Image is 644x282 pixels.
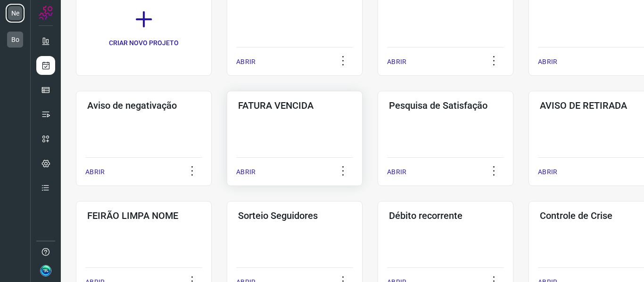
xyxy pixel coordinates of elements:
h3: Débito recorrente [389,210,502,221]
img: Logo [39,6,53,20]
h3: FATURA VENCIDA [238,100,351,111]
p: ABRIR [236,167,256,177]
p: ABRIR [236,57,256,67]
p: ABRIR [387,57,406,67]
li: Ne [6,4,25,23]
p: ABRIR [538,57,557,67]
p: CRIAR NOVO PROJETO [109,38,179,48]
h3: Sorteio Seguidores [238,210,351,221]
h3: FEIRÃO LIMPA NOME [87,210,200,221]
img: 47c40af94961a9f83d4b05d5585d06bd.jpg [40,265,51,276]
p: ABRIR [85,167,105,177]
h3: Pesquisa de Satisfação [389,100,502,111]
h3: Aviso de negativação [87,100,200,111]
p: ABRIR [538,167,557,177]
p: ABRIR [387,167,406,177]
li: Bo [6,30,25,49]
